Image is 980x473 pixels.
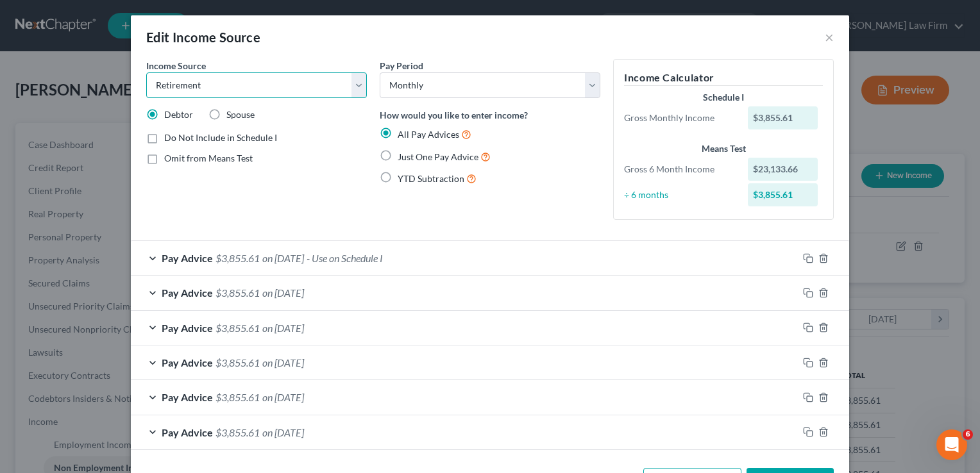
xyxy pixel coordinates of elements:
[215,391,260,403] span: $3,855.61
[215,286,260,299] span: $3,855.61
[936,429,967,460] iframe: Intercom live chat
[146,28,260,46] div: Edit Income Source
[748,158,818,181] div: $23,133.66
[825,29,834,45] button: ×
[398,129,459,140] span: All Pay Advices
[398,173,464,184] span: YTD Subtraction
[215,356,260,369] span: $3,855.61
[618,188,741,201] div: ÷ 6 months
[262,391,304,403] span: on [DATE]
[380,59,423,72] label: Pay Period
[398,151,478,162] span: Just One Pay Advice
[262,426,304,438] span: on [DATE]
[624,70,823,86] h5: Income Calculator
[162,286,213,299] span: Pay Advice
[146,60,206,71] span: Income Source
[618,112,741,124] div: Gross Monthly Income
[262,252,304,264] span: on [DATE]
[164,153,253,163] span: Omit from Means Test
[262,322,304,334] span: on [DATE]
[215,252,260,264] span: $3,855.61
[380,108,528,122] label: How would you like to enter income?
[162,426,213,438] span: Pay Advice
[748,106,818,129] div: $3,855.61
[963,429,973,440] span: 6
[262,356,304,369] span: on [DATE]
[215,322,260,334] span: $3,855.61
[162,252,213,264] span: Pay Advice
[164,132,277,143] span: Do Not Include in Schedule I
[215,426,260,438] span: $3,855.61
[748,183,818,206] div: $3,855.61
[162,391,213,403] span: Pay Advice
[164,109,193,120] span: Debtor
[262,286,304,299] span: on [DATE]
[162,322,213,334] span: Pay Advice
[624,142,823,155] div: Means Test
[618,163,741,176] div: Gross 6 Month Income
[226,109,255,120] span: Spouse
[162,356,213,369] span: Pay Advice
[624,91,823,104] div: Schedule I
[307,252,383,264] span: - Use on Schedule I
